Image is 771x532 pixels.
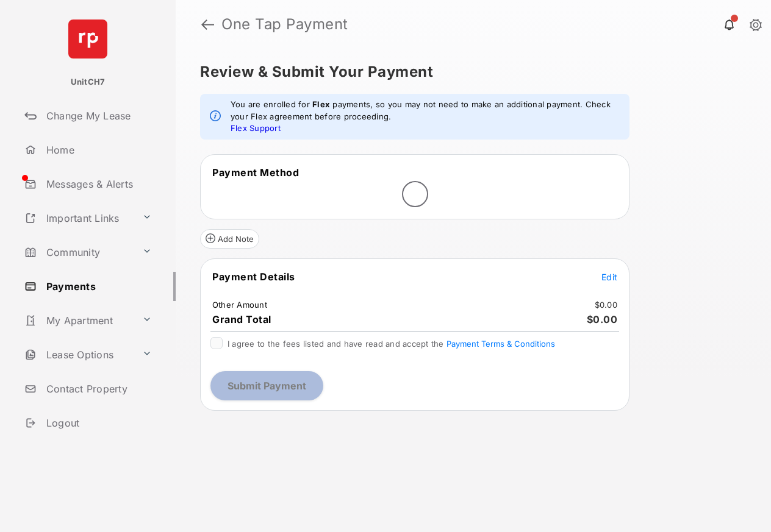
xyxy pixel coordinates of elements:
[20,135,176,165] a: Home
[312,99,330,109] strong: Flex
[20,374,176,403] a: Contact Property
[231,99,620,135] em: You are enrolled for payments, so you may not need to make an additional payment. Check your Flex...
[210,371,323,400] button: Submit Payment
[200,65,737,79] h5: Review & Submit Your Payment
[221,17,348,32] strong: One Tap Payment
[228,339,555,349] span: I agree to the fees listed and have read and accept the
[212,313,271,325] span: Grand Total
[200,229,259,249] button: Add Note
[446,339,555,349] button: I agree to the fees listed and have read and accept the
[212,166,299,179] span: Payment Method
[20,306,137,335] a: My Apartment
[594,299,618,310] td: $0.00
[20,340,137,369] a: Lease Options
[231,123,281,133] a: Flex Support
[587,313,618,325] span: $0.00
[20,408,176,438] a: Logout
[212,271,295,283] span: Payment Details
[20,238,137,267] a: Community
[20,101,176,130] a: Change My Lease
[20,169,176,199] a: Messages & Alerts
[601,272,617,282] span: Edit
[601,271,617,283] button: Edit
[20,272,176,301] a: Payments
[71,76,106,88] p: UnitCH7
[20,204,137,233] a: Important Links
[68,20,107,59] img: svg+xml;base64,PHN2ZyB4bWxucz0iaHR0cDovL3d3dy53My5vcmcvMjAwMC9zdmciIHdpZHRoPSI2NCIgaGVpZ2h0PSI2NC...
[212,299,268,310] td: Other Amount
